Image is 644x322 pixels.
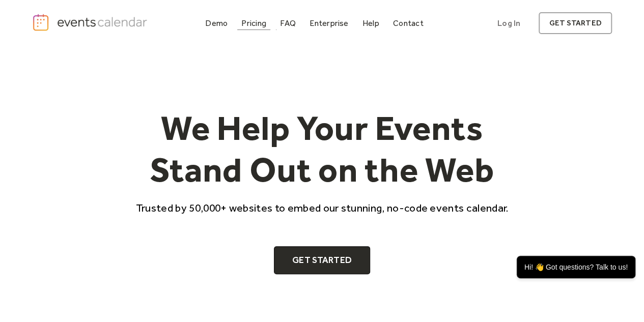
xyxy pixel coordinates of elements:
[276,16,300,30] a: FAQ
[280,20,296,26] div: FAQ
[127,200,518,215] p: Trusted by 50,000+ websites to embed our stunning, no-code events calendar.
[205,20,228,26] div: Demo
[201,16,232,30] a: Demo
[127,107,518,190] h1: We Help Your Events Stand Out on the Web
[389,16,428,30] a: Contact
[310,20,348,26] div: Enterprise
[305,16,352,30] a: Enterprise
[393,20,424,26] div: Contact
[274,246,370,275] a: Get Started
[539,12,611,34] a: get started
[237,16,270,30] a: Pricing
[358,16,383,30] a: Help
[32,13,150,32] a: home
[362,20,379,26] div: Help
[241,20,266,26] div: Pricing
[487,12,530,34] a: Log In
